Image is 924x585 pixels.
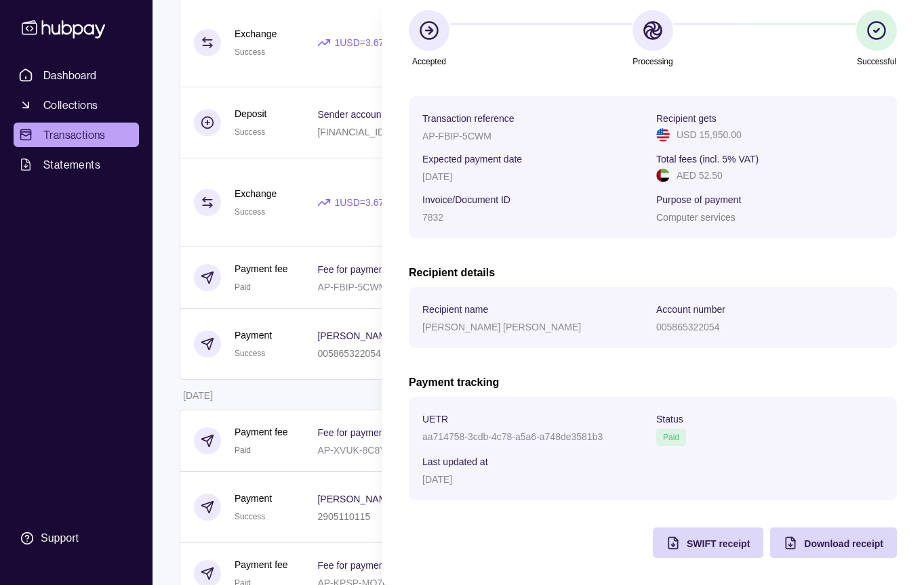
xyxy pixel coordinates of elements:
[653,527,763,558] button: SWIFT receipt
[422,154,522,165] p: Expected payment date
[422,431,603,442] p: aa714758-3cdb-4c78-a5a6-a748de3581b3
[804,538,883,549] span: Download receipt
[656,322,719,332] p: 005865322054
[677,127,742,142] p: USD 15,950.00
[422,474,452,485] p: [DATE]
[422,171,452,182] p: [DATE]
[422,414,448,425] p: UETR
[677,168,723,183] p: AED 52.50
[687,538,750,549] span: SWIFT receipt
[422,194,510,205] p: Invoice/Document ID
[656,414,683,425] p: Status
[656,169,670,182] img: ae
[409,265,897,280] h2: Recipient details
[422,131,491,142] p: AP-FBIP-5CWM
[632,54,672,69] p: Processing
[656,212,736,223] p: Computer services
[422,212,443,223] p: 7832
[422,113,515,124] p: Transaction reference
[857,54,896,69] p: Successful
[409,375,897,390] h2: Payment tracking
[422,456,488,467] p: Last updated at
[663,433,679,442] span: Paid
[422,304,488,315] p: Recipient name
[656,128,670,142] img: us
[412,54,446,69] p: Accepted
[656,154,759,165] p: Total fees (incl. 5% VAT)
[656,304,725,315] p: Account number
[770,527,897,558] button: Download receipt
[656,113,717,124] p: Recipient gets
[422,322,581,332] p: [PERSON_NAME] [PERSON_NAME]
[656,194,741,205] p: Purpose of payment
